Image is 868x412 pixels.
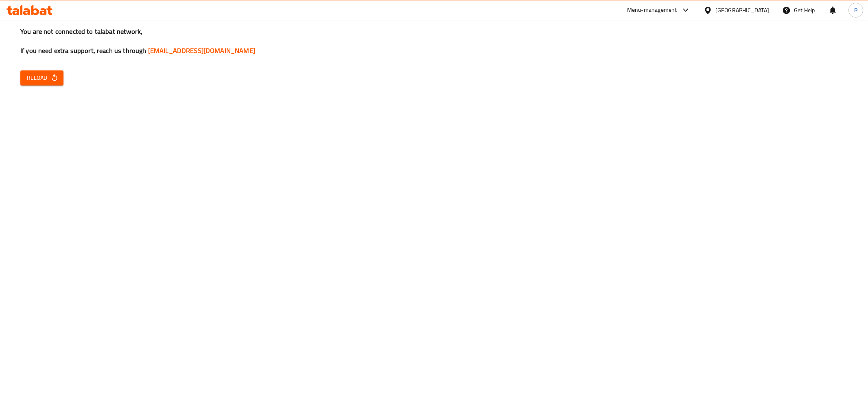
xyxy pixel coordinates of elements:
[20,70,63,85] button: Reload
[715,6,769,15] div: [GEOGRAPHIC_DATA]
[148,44,255,57] a: [EMAIL_ADDRESS][DOMAIN_NAME]
[20,27,848,55] h3: You are not connected to talabat network, If you need extra support, reach us through
[27,73,57,83] span: Reload
[627,5,677,15] div: Menu-management
[854,6,857,15] span: P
